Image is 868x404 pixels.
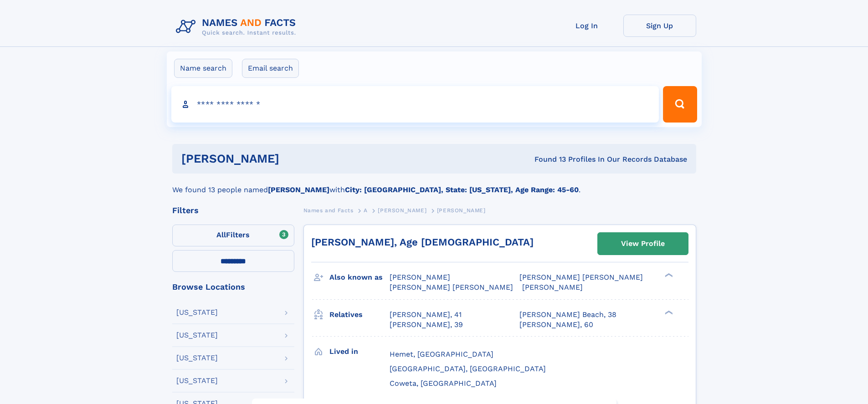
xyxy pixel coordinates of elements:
span: Hemet, [GEOGRAPHIC_DATA] [390,350,493,358]
input: search input [171,86,659,123]
div: [US_STATE] [176,377,218,384]
button: Search Button [663,86,697,123]
div: ❯ [663,309,673,315]
span: [PERSON_NAME] [PERSON_NAME] [519,273,643,281]
span: [GEOGRAPHIC_DATA], [GEOGRAPHIC_DATA] [390,364,546,373]
span: A [364,207,368,214]
a: View Profile [598,233,688,255]
h3: Also known as [329,270,390,285]
b: [PERSON_NAME] [268,185,329,194]
label: Name search [174,59,232,78]
span: [PERSON_NAME] [522,283,583,291]
a: Names and Facts [303,205,354,216]
div: View Profile [621,233,665,254]
a: [PERSON_NAME], 60 [519,320,593,330]
div: Filters [172,206,294,215]
div: We found 13 people named with . [172,174,696,195]
div: [US_STATE] [176,354,218,362]
span: [PERSON_NAME] [PERSON_NAME] [390,283,513,291]
div: [US_STATE] [176,332,218,339]
div: Found 13 Profiles In Our Records Database [407,154,687,164]
b: City: [GEOGRAPHIC_DATA], State: [US_STATE], Age Range: 45-60 [345,185,579,194]
a: [PERSON_NAME], 39 [390,320,463,330]
a: A [364,205,368,216]
a: [PERSON_NAME] [378,205,426,216]
span: All [216,230,226,239]
label: Email search [242,59,299,78]
a: [PERSON_NAME], 41 [390,310,462,320]
h3: Lived in [329,344,390,359]
label: Filters [172,225,294,246]
h1: [PERSON_NAME] [181,153,407,164]
div: ❯ [663,272,673,278]
h3: Relatives [329,307,390,322]
span: Coweta, [GEOGRAPHIC_DATA] [390,379,497,388]
a: Log In [550,15,623,37]
span: [PERSON_NAME] [378,207,426,214]
div: [US_STATE] [176,309,218,316]
span: [PERSON_NAME] [390,273,450,281]
a: [PERSON_NAME], Age [DEMOGRAPHIC_DATA] [311,236,534,248]
span: [PERSON_NAME] [437,207,486,214]
div: Browse Locations [172,283,294,291]
a: [PERSON_NAME] Beach, 38 [519,310,616,320]
img: Logo Names and Facts [172,15,303,39]
a: Sign Up [623,15,696,37]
